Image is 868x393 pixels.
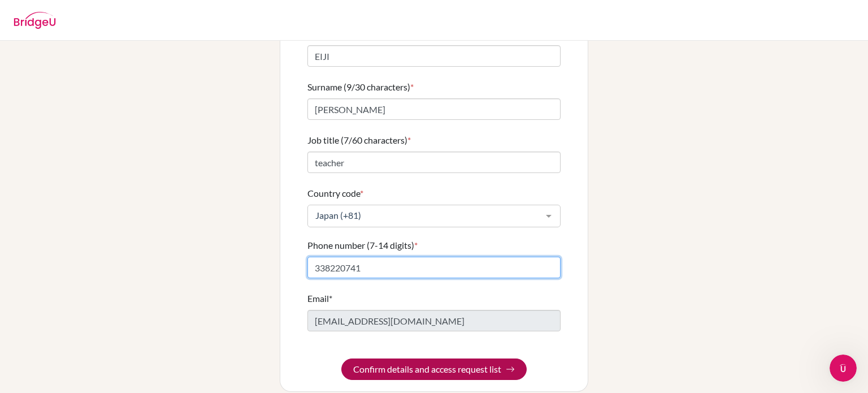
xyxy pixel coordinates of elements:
input: Enter your first name [307,45,561,67]
img: Arrow right [506,365,515,374]
iframe: Intercom live chat [830,355,857,382]
label: Country code [307,187,363,200]
span: Japan (+81) [313,210,537,221]
label: Email* [307,292,332,305]
input: Enter your job title [307,152,561,173]
label: Surname (9/30 characters) [307,80,414,94]
label: Job title (7/60 characters) [307,133,411,147]
button: Confirm details and access request list [341,359,527,380]
label: Phone number (7-14 digits) [307,239,418,252]
input: Enter your number [307,257,561,278]
img: BridgeU logo [14,12,56,29]
input: Enter your surname [307,98,561,120]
